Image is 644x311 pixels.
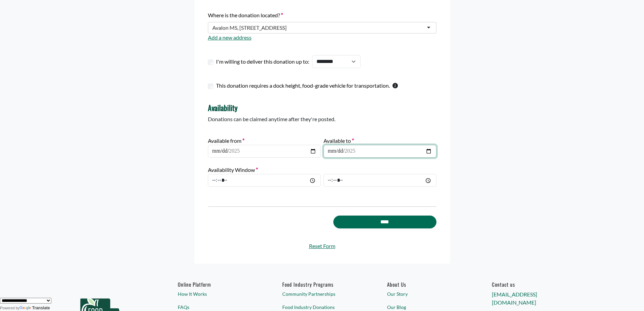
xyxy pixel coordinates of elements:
a: Community Partnerships [282,290,361,297]
p: Donations can be claimed anytime after they're posted. [208,115,436,123]
a: Translate [20,306,50,310]
h6: Contact us [492,281,571,287]
label: Availability Window [208,166,258,174]
a: Add a new address [208,34,252,41]
label: Where is the donation located? [208,11,283,19]
svg: This checkbox should only be used by warehouses donating more than one pallet of product. [392,83,398,88]
label: Available from [208,137,244,145]
h4: Availability [208,103,436,112]
a: Our Story [387,290,466,297]
a: [EMAIL_ADDRESS][DOMAIN_NAME] [492,291,537,306]
label: I'm willing to deliver this donation up to: [216,58,309,66]
a: About Us [387,281,466,287]
div: Avalon MS, [STREET_ADDRESS] [212,24,287,31]
h6: Online Platform [178,281,257,287]
label: Available to [324,137,354,145]
label: This donation requires a dock height, food-grade vehicle for transportation. [216,82,390,90]
h6: Food Industry Programs [282,281,361,287]
img: Google Translate [20,306,32,311]
a: How It Works [178,290,257,297]
a: Reset Form [208,242,436,250]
